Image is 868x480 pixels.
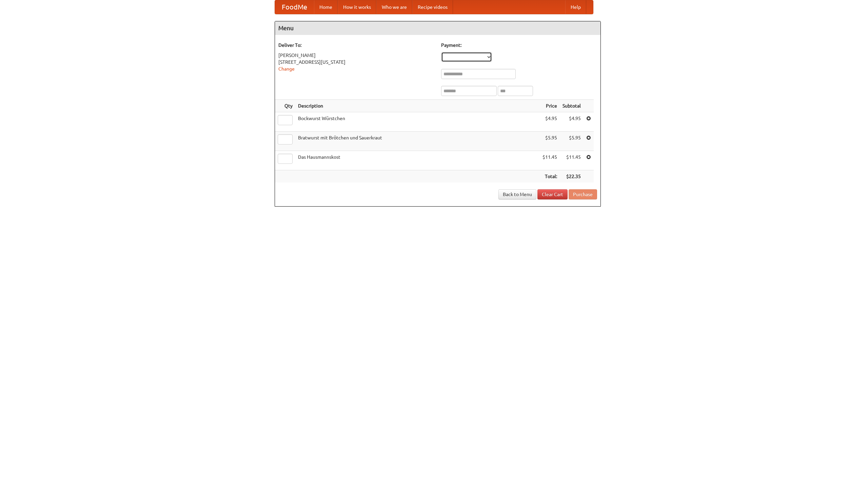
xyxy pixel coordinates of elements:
[278,42,434,49] h5: Deliver To:
[278,59,434,65] div: [STREET_ADDRESS][US_STATE]
[338,0,376,14] a: How it works
[412,0,453,14] a: Recipe videos
[314,0,338,14] a: Home
[560,112,584,132] td: $4.95
[565,0,586,14] a: Help
[540,100,560,112] th: Price
[540,112,560,132] td: $4.95
[278,66,295,72] a: Change
[295,112,540,132] td: Bockwurst Würstchen
[275,100,295,112] th: Qty
[560,151,584,170] td: $11.45
[441,42,597,49] h5: Payment:
[540,170,560,183] th: Total:
[295,151,540,170] td: Das Hausmannskost
[540,132,560,151] td: $5.95
[278,52,434,59] div: [PERSON_NAME]
[560,132,584,151] td: $5.95
[560,100,584,112] th: Subtotal
[560,170,584,183] th: $22.35
[569,189,597,199] button: Purchase
[537,189,568,199] a: Clear Cart
[275,0,314,14] a: FoodMe
[295,100,540,112] th: Description
[376,0,412,14] a: Who we are
[540,151,560,170] td: $11.45
[295,132,540,151] td: Bratwurst mit Brötchen und Sauerkraut
[498,189,536,199] a: Back to Menu
[275,21,600,35] h4: Menu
